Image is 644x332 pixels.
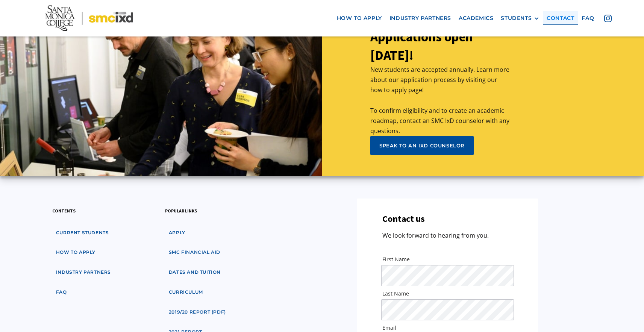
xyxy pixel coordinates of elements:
[370,28,510,65] h2: Applications open [DATE]!
[382,230,489,241] p: We look forward to hearing from you.
[543,11,578,25] a: contact
[333,11,386,25] a: how to apply
[52,265,115,279] a: industry partners
[52,207,76,214] h3: contents
[52,226,113,240] a: Current students
[165,285,207,299] a: curriculum
[370,65,510,136] p: New students are accepted annually. Learn more about our application process by visiting our how ...
[382,256,513,263] label: First Name
[382,214,425,224] h3: Contact us
[382,324,513,332] label: Email
[386,11,455,25] a: industry partners
[165,246,224,259] a: SMC financial aid
[52,246,99,259] a: how to apply
[165,305,230,319] a: 2019/20 Report (pdf)
[165,265,224,279] a: dates and tuition
[45,5,133,31] img: Santa Monica College - SMC IxD logo
[501,15,532,21] div: STUDENTS
[370,136,474,155] a: speak to an ixd counselor
[379,142,465,149] div: speak to an ixd counselor
[382,290,513,297] label: Last Name
[165,207,197,214] h3: popular links
[604,15,612,22] img: icon - instagram
[165,226,189,240] a: apply
[52,285,71,299] a: faq
[578,11,598,25] a: faq
[501,15,539,21] div: STUDENTS
[455,11,497,25] a: Academics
